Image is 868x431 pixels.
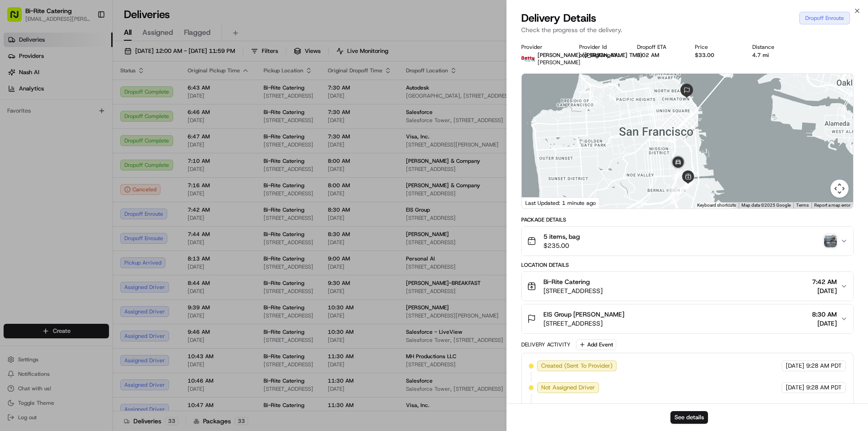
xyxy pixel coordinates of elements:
[73,165,91,172] span: [DATE]
[682,179,692,189] div: 6
[521,25,854,34] p: Check the progress of the delivery.
[73,199,149,215] a: 💻API Documentation
[5,199,73,215] a: 📗Knowledge Base
[670,411,708,424] button: See details
[683,180,693,189] div: 5
[28,140,73,147] span: [PERSON_NAME]
[9,132,24,146] img: Joseph V.
[824,235,837,247] img: photo_proof_of_pickup image
[75,140,78,147] span: •
[812,310,837,319] span: 8:30 AM
[543,277,590,286] span: Bi-Rite Catering
[19,86,35,103] img: 30910f29-0c51-41c2-b588-b76a93e9f242-bb38531d-bb28-43ab-8a58-cd2199b04601
[521,11,596,25] span: Delivery Details
[90,224,109,231] span: Pylon
[579,52,623,59] button: ord_WgfAnp4YVhRkWRqT5tkDYq
[521,261,854,269] div: Location Details
[695,43,738,51] div: Price
[637,43,680,51] div: Dropoff ETA
[830,180,849,198] button: Map camera controls
[9,203,16,210] div: 📗
[18,165,25,172] img: 1736555255976-a54dd68f-1ca7-489b-9aae-adbdc363a1c4
[76,203,84,210] div: 💻
[543,232,580,241] span: 5 items, bag
[154,89,165,100] button: Start new chat
[543,319,624,328] span: [STREET_ADDRESS]
[80,140,99,147] span: [DATE]
[524,197,554,208] a: Open this area in Google Maps (opens a new window)
[522,197,600,208] div: Last Updated: 1 minute ago
[812,319,837,328] span: [DATE]
[541,362,613,370] span: Created (Sent To Provider)
[538,52,642,59] span: [PERSON_NAME] ([PERSON_NAME] TMS)
[796,203,809,208] a: Terms (opens in new tab)
[668,189,678,199] div: 3
[64,224,109,231] a: Powered byPylon
[579,43,623,51] div: Provider Id
[24,58,149,68] input: Clear
[786,362,804,370] span: [DATE]
[9,36,165,51] p: Welcome 👋
[543,310,624,319] span: EIS Group [PERSON_NAME]
[9,9,27,27] img: Nash
[672,170,682,180] div: 7
[18,141,25,148] img: 1736555255976-a54dd68f-1ca7-489b-9aae-adbdc363a1c4
[9,118,61,125] div: Past conversations
[538,59,580,66] span: [PERSON_NAME]
[806,362,842,370] span: 9:28 AM PDT
[524,197,554,208] img: Google
[741,203,791,208] span: Map data ©2025 Google
[814,203,850,208] a: Report a map error
[697,202,736,208] button: Keyboard shortcuts
[637,52,680,59] div: 8:02 AM
[522,304,853,333] button: EIS Group [PERSON_NAME][STREET_ADDRESS]8:30 AM[DATE]
[41,95,124,103] div: We're available if you need us!
[752,43,796,51] div: Distance
[812,286,837,295] span: [DATE]
[28,165,66,172] span: Regen Pajulas
[522,272,853,301] button: Bi-Rite Catering[STREET_ADDRESS]7:42 AM[DATE]
[543,286,603,295] span: [STREET_ADDRESS]
[543,241,580,250] span: $235.00
[521,43,565,51] div: Provider
[676,184,686,194] div: 4
[522,227,853,256] button: 5 items, bag$235.00photo_proof_of_pickup image
[670,194,679,204] div: 2
[521,216,854,223] div: Package Details
[18,202,69,211] span: Knowledge Base
[752,52,796,59] div: 4.7 mi
[521,52,536,66] img: betty.jpg
[9,156,24,171] img: Regen Pajulas
[140,116,165,127] button: See all
[806,384,842,392] span: 9:28 AM PDT
[41,86,148,95] div: Start new chat
[68,165,71,172] span: •
[812,277,837,286] span: 7:42 AM
[695,52,738,59] div: $33.00
[786,384,804,392] span: [DATE]
[576,339,616,350] button: Add Event
[85,202,145,211] span: API Documentation
[9,86,25,103] img: 1736555255976-a54dd68f-1ca7-489b-9aae-adbdc363a1c4
[521,341,571,348] div: Delivery Activity
[541,384,595,392] span: Not Assigned Driver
